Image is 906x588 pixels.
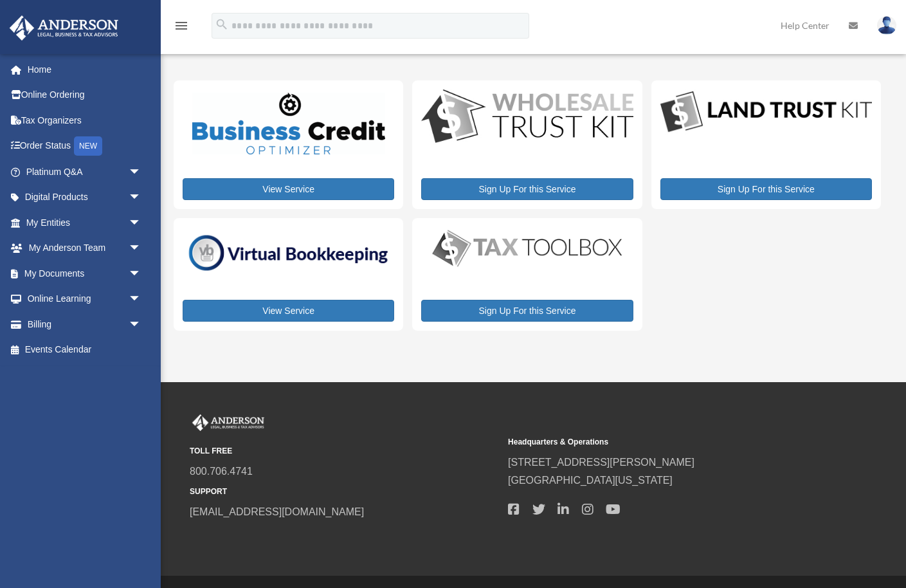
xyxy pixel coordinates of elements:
[129,261,154,287] span: arrow_drop_down
[421,178,633,200] a: Sign Up For this Service
[508,457,694,468] a: [STREET_ADDRESS][PERSON_NAME]
[9,337,161,363] a: Events Calendar
[129,286,154,313] span: arrow_drop_down
[9,210,161,235] a: My Entitiesarrow_drop_down
[190,445,499,458] small: TOLL FREE
[174,18,189,33] i: menu
[9,133,161,160] a: Order StatusNEW
[421,300,633,322] a: Sign Up For this Service
[421,227,633,270] img: taxtoolbox_new-1.webp
[508,475,673,486] a: [GEOGRAPHIC_DATA][US_STATE]
[183,178,394,200] a: View Service
[9,261,161,286] a: My Documentsarrow_drop_down
[174,23,189,33] a: menu
[129,210,154,236] span: arrow_drop_down
[9,286,161,312] a: Online Learningarrow_drop_down
[129,235,154,262] span: arrow_drop_down
[9,311,161,337] a: Billingarrow_drop_down
[877,16,896,35] img: User Pic
[9,57,161,82] a: Home
[190,485,499,499] small: SUPPORT
[660,89,872,135] img: LandTrust_lgo-1.jpg
[9,107,161,133] a: Tax Organizers
[9,185,154,210] a: Digital Productsarrow_drop_down
[6,15,122,41] img: Anderson Advisors Platinum Portal
[74,136,102,156] div: NEW
[9,159,161,185] a: Platinum Q&Aarrow_drop_down
[215,17,229,32] i: search
[190,466,253,477] a: 800.706.4741
[9,235,161,261] a: My Anderson Teamarrow_drop_down
[129,311,154,338] span: arrow_drop_down
[190,414,267,431] img: Anderson Advisors Platinum Portal
[129,159,154,185] span: arrow_drop_down
[421,89,633,145] img: WS-Trust-Kit-lgo-1.jpg
[660,178,872,200] a: Sign Up For this Service
[9,82,161,108] a: Online Ordering
[183,300,394,322] a: View Service
[508,436,817,449] small: Headquarters & Operations
[129,185,154,211] span: arrow_drop_down
[190,506,364,517] a: [EMAIL_ADDRESS][DOMAIN_NAME]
